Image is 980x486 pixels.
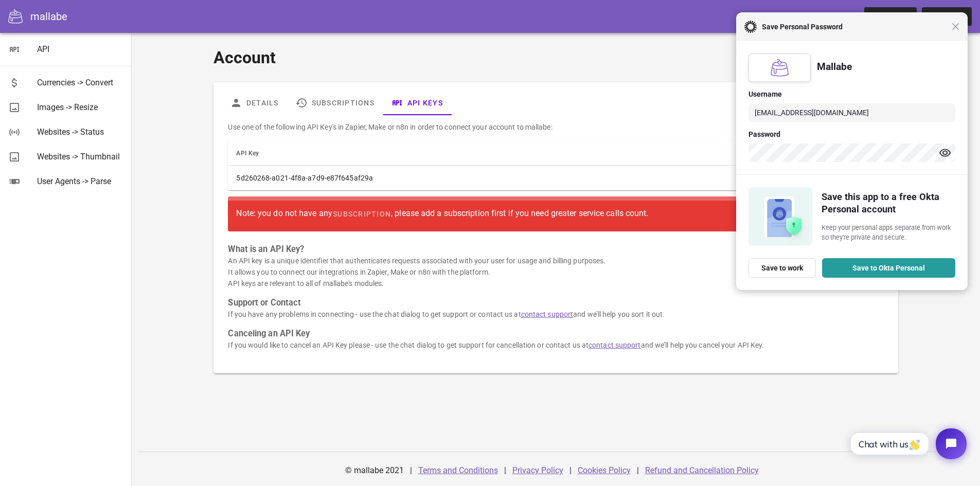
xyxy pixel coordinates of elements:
h6: Password [749,128,955,140]
div: API [37,44,123,54]
iframe: Tidio Chat [840,420,975,468]
th: API Key: Not sorted. Activate to sort ascending. [228,141,761,166]
button: Save to work [749,258,816,278]
h3: What is an API Key? [228,244,883,255]
div: User Agents -> Parse [37,176,123,186]
div: | [504,458,506,483]
a: Refund and Cancellation Policy [645,465,759,475]
h3: Canceling an API Key [228,328,883,339]
p: Use one of the following API Key's in Zapier, Make or n8n in order to connect your account to mal... [228,121,883,133]
a: subscription [332,205,391,223]
span: subscription [332,210,391,218]
span: Save Personal Password [757,21,952,33]
h1: Account [213,45,898,70]
a: API Keys [383,91,451,115]
a: Terms and Conditions [418,465,498,475]
p: If you would like to cancel an API Key please - use the chat dialog to get support for cancellati... [228,339,883,351]
div: Note: you do not have any , please add a subscription first if you need greater service calls count. [236,205,875,223]
div: mallabe [30,9,67,24]
div: | [410,458,412,483]
div: Mallabe [817,61,852,74]
a: contact support [589,341,641,349]
img: 9cXAv1AAAABklEQVQDACD2w0OoG1+VAAAAAElFTkSuQmCC [771,59,789,77]
a: Privacy Policy [512,465,563,475]
h3: Support or Contact [228,297,883,309]
div: | [637,458,639,483]
div: Websites -> Thumbnail [37,152,123,161]
td: 5d260268-a021-4f8a-a7d9-e87f645af29a [228,166,761,190]
div: | [569,458,572,483]
a: contact support [521,310,574,318]
a: Details [222,91,287,115]
button: Save to Okta Personal [822,258,955,278]
button: Logout [922,7,972,26]
div: Images -> Resize [37,102,123,112]
h6: Username [749,88,955,100]
p: An API key is a unique identifier that authenticates requests associated with your user for usage... [228,255,883,289]
a: Subscriptions [287,91,383,115]
div: Currencies -> Convert [37,78,123,87]
span: Keep your personal apps separate from work so they're private and secure. [822,223,952,242]
a: API Keys [864,7,917,26]
div: © mallabe 2021 [339,458,410,483]
div: Websites -> Status [37,127,123,137]
a: Cookies Policy [578,465,631,475]
h5: Save this app to a free Okta Personal account [822,191,952,215]
p: If you have any problems in connecting - use the chat dialog to get support or contact us at and ... [228,309,883,320]
span: API Key [236,150,259,157]
span: Close [952,23,959,30]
